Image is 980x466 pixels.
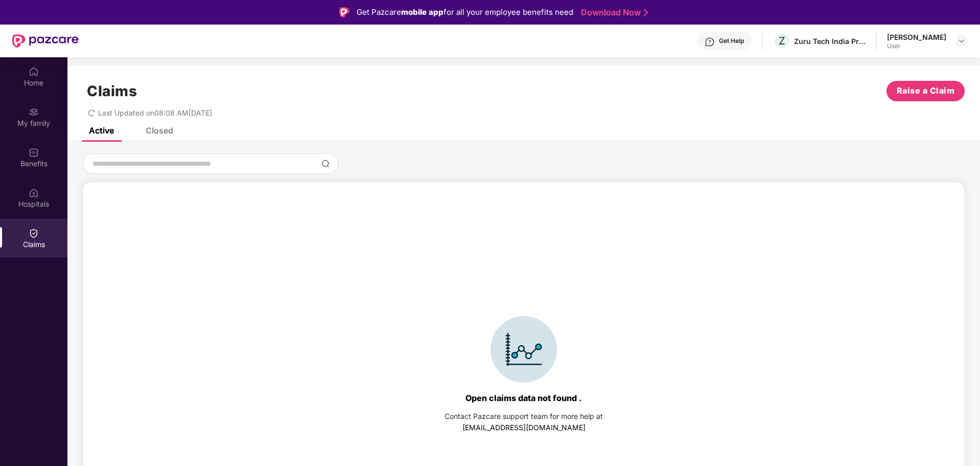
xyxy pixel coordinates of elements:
[491,316,557,383] img: svg+xml;base64,PHN2ZyBpZD0iSWNvbl9DbGFpbSIgZGF0YS1uYW1lPSJJY29uIENsYWltIiB4bWxucz0iaHR0cDovL3d3dy...
[886,81,965,101] button: Raise a Claim
[445,411,603,422] div: Contact Pazcare support team for more help at
[339,7,349,17] img: Logo
[581,7,645,18] a: Download Now
[87,82,137,100] h1: Claims
[719,37,744,45] div: Get Help
[29,188,39,198] img: svg+xml;base64,PHN2ZyBpZD0iSG9zcGl0YWxzIiB4bWxucz0iaHR0cDovL3d3dy53My5vcmcvMjAwMC9zdmciIHdpZHRoPS...
[29,66,39,77] img: svg+xml;base64,PHN2ZyBpZD0iSG9tZSIgeG1sbnM9Imh0dHA6Ly93d3cudzMub3JnLzIwMDAvc3ZnIiB3aWR0aD0iMjAiIG...
[29,107,39,117] img: svg+xml;base64,PHN2ZyB3aWR0aD0iMjAiIGhlaWdodD0iMjAiIHZpZXdCb3g9IjAgMCAyMCAyMCIgZmlsbD0ibm9uZSIgeG...
[89,125,114,136] div: Active
[644,7,648,18] img: Stroke
[705,37,715,47] img: svg+xml;base64,PHN2ZyBpZD0iSGVscC0zMngzMiIgeG1sbnM9Imh0dHA6Ly93d3cudzMub3JnLzIwMDAvc3ZnIiB3aWR0aD...
[357,6,573,18] div: Get Pazcare for all your employee benefits need
[958,37,966,45] img: svg+xml;base64,PHN2ZyBpZD0iRHJvcGRvd24tMzJ4MzIiIHhtbG5zPSJodHRwOi8vd3d3LnczLm9yZy8yMDAwL3N2ZyIgd2...
[88,108,95,117] span: redo
[12,34,79,48] img: New Pazcare Logo
[887,42,946,50] div: User
[465,393,582,403] div: Open claims data not found .
[98,108,212,117] span: Last Updated on 08:08 AM[DATE]
[321,160,330,168] img: svg+xml;base64,PHN2ZyBpZD0iU2VhcmNoLTMyeDMyIiB4bWxucz0iaHR0cDovL3d3dy53My5vcmcvMjAwMC9zdmciIHdpZH...
[897,84,955,97] span: Raise a Claim
[29,147,39,158] img: svg+xml;base64,PHN2ZyBpZD0iQmVuZWZpdHMiIHhtbG5zPSJodHRwOi8vd3d3LnczLm9yZy8yMDAwL3N2ZyIgd2lkdGg9Ij...
[794,36,866,46] div: Zuru Tech India Private Limited
[779,35,785,47] span: Z
[887,32,946,42] div: [PERSON_NAME]
[146,125,173,136] div: Closed
[462,423,586,432] a: [EMAIL_ADDRESS][DOMAIN_NAME]
[401,7,444,17] strong: mobile app
[29,228,39,238] img: svg+xml;base64,PHN2ZyBpZD0iQ2xhaW0iIHhtbG5zPSJodHRwOi8vd3d3LnczLm9yZy8yMDAwL3N2ZyIgd2lkdGg9IjIwIi...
